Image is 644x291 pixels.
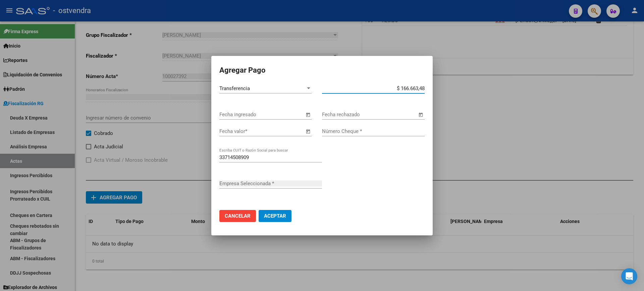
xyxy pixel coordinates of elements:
span: Cancelar [225,213,251,219]
button: Cancelar [219,210,256,222]
div: Open Intercom Messenger [621,268,637,284]
span: Aceptar [264,213,286,219]
h2: Agregar Pago [219,64,425,77]
button: Aceptar [259,210,291,222]
button: Open calendar [417,111,425,119]
button: Open calendar [304,111,312,119]
span: Transferencia [219,85,250,91]
button: Open calendar [304,128,312,135]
